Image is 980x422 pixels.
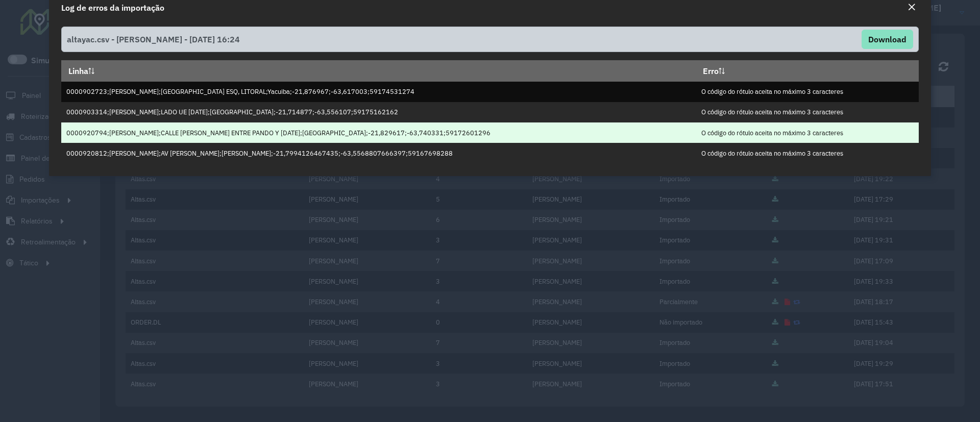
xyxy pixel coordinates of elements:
h4: Log de erros da importação [61,2,164,14]
td: O código do rótulo aceita no máximo 3 caracteres [696,143,918,163]
td: O código do rótulo aceita no máximo 3 caracteres [696,82,918,102]
td: 0000902723;[PERSON_NAME];[GEOGRAPHIC_DATA] ESQ, LITORAL;Yacuiba;-21,876967;-63,617003;59174531274 [61,82,696,102]
td: O código do rótulo aceita no máximo 3 caracteres [696,122,918,143]
th: Erro [696,60,918,82]
th: Linha [61,60,696,82]
button: Close [904,1,919,14]
td: O código do rótulo aceita no máximo 3 caracteres [696,102,918,122]
span: altayac.csv - [PERSON_NAME] - [DATE] 16:24 [67,30,240,49]
button: Download [862,30,913,49]
td: 0000920794;[PERSON_NAME];CALLE [PERSON_NAME] ENTRE PANDO Y [DATE];[GEOGRAPHIC_DATA];-21,829617;-6... [61,122,696,143]
td: 0000903314;[PERSON_NAME];LADO UE [DATE];[GEOGRAPHIC_DATA];-21,714877;-63,556107;59175162162 [61,102,696,122]
em: Fechar [908,3,916,11]
td: 0000920812;[PERSON_NAME];AV [PERSON_NAME];[PERSON_NAME];-21,7994126467435;-63,5568807666397;59167... [61,143,696,163]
